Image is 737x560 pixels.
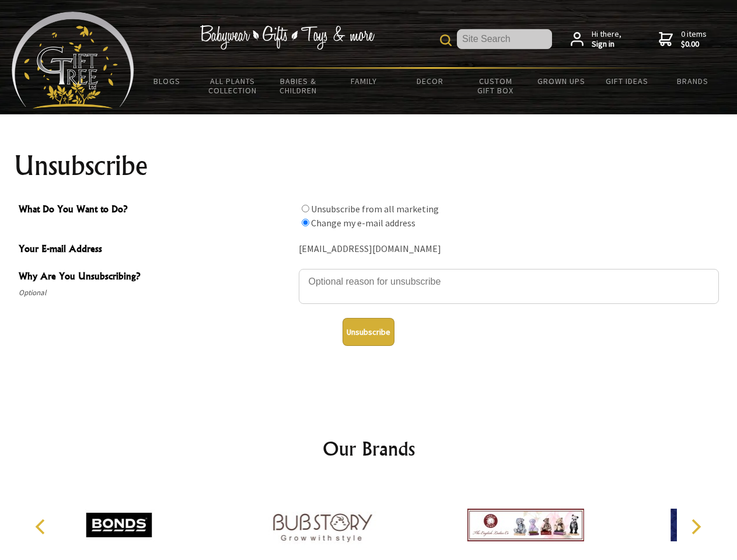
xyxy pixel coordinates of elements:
a: Family [331,69,397,93]
a: Grown Ups [528,69,594,93]
a: Babies & Children [266,69,331,103]
button: Previous [29,514,55,540]
button: Next [683,514,708,540]
button: Unsubscribe [343,318,394,346]
h2: Our Brands [23,435,714,463]
span: Optional [19,286,293,300]
a: Gift Ideas [594,69,660,93]
input: Site Search [457,29,552,49]
textarea: Why Are You Unsubscribing? [299,269,719,304]
img: product search [440,34,452,46]
div: [EMAIL_ADDRESS][DOMAIN_NAME] [299,240,719,258]
span: Your E-mail Address [19,242,293,258]
img: Babywear - Gifts - Toys & more [200,25,375,50]
a: BLOGS [134,69,200,93]
span: What Do You Want to Do? [19,202,293,219]
img: Babyware - Gifts - Toys and more... [12,12,134,108]
a: Custom Gift Box [463,69,529,103]
input: What Do You Want to Do? [302,219,309,226]
strong: Sign in [592,39,621,50]
a: 0 items$0.00 [659,29,707,50]
span: Hi there, [592,29,621,50]
a: Hi there,Sign in [571,29,621,50]
h1: Unsubscribe [14,152,724,180]
strong: $0.00 [681,39,707,50]
label: Change my e-mail address [311,217,415,229]
input: What Do You Want to Do? [302,205,309,212]
label: Unsubscribe from all marketing [311,203,439,215]
span: 0 items [681,29,707,50]
a: Decor [397,69,463,93]
a: All Plants Collection [200,69,266,103]
span: Why Are You Unsubscribing? [19,269,293,286]
a: Brands [660,69,726,93]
